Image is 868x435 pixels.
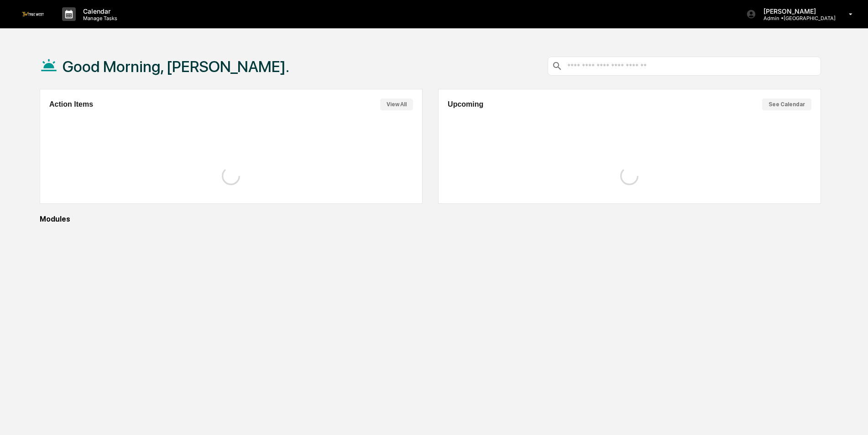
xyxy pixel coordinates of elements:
[76,15,122,21] p: Manage Tasks
[40,215,821,223] div: Modules
[22,12,44,16] img: logo
[762,98,811,110] button: See Calendar
[756,15,836,21] p: Admin • [GEOGRAPHIC_DATA]
[76,7,122,15] p: Calendar
[756,7,836,15] p: [PERSON_NAME]
[448,100,483,109] h2: Upcoming
[63,57,289,76] h1: Good Morning, [PERSON_NAME].
[380,98,413,110] button: View All
[49,100,93,109] h2: Action Items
